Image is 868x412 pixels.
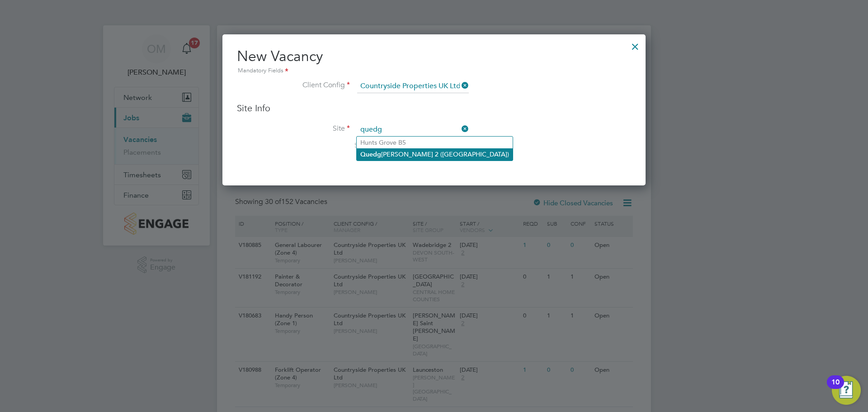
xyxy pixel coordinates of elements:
[357,148,513,161] li: [PERSON_NAME] 2 ([GEOGRAPHIC_DATA])
[357,137,513,148] li: Hunts Grove B5
[360,151,381,158] b: Quedg
[237,81,350,90] label: Client Config
[831,382,840,394] div: 10
[357,123,469,137] input: Search for...
[237,102,631,114] h3: Site Info
[357,80,469,93] input: Search for...
[832,376,861,405] button: Open Resource Center, 10 new notifications
[237,47,631,76] h2: New Vacancy
[354,141,466,149] span: Search by site name, address or group
[237,66,631,76] div: Mandatory Fields
[237,124,350,133] label: Site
